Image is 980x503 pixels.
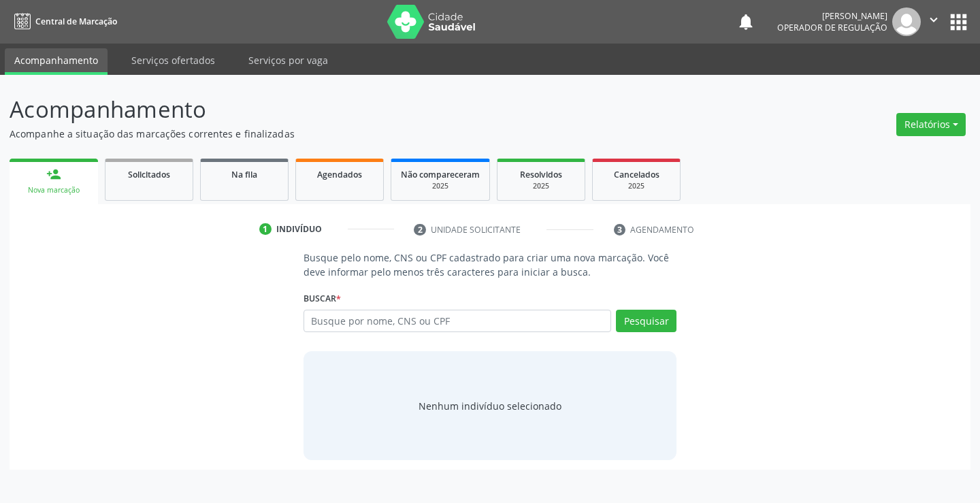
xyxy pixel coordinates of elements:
[777,10,887,22] div: [PERSON_NAME]
[10,10,117,33] a: Central de Marcação
[896,113,966,136] button: Relatórios
[614,169,659,180] span: Cancelados
[239,48,338,72] a: Serviços por vaga
[921,7,947,36] button: 
[419,399,561,413] div: Nenhum indivíduo selecionado
[926,12,941,27] i: 
[317,169,362,180] span: Agendados
[507,181,575,191] div: 2025
[777,22,887,33] span: Operador de regulação
[128,169,170,180] span: Solicitados
[304,289,341,310] label: Buscar
[122,48,225,72] a: Serviços ofertados
[259,223,272,236] div: 1
[520,169,562,180] span: Resolvidos
[19,185,88,195] div: Nova marcação
[947,10,970,34] button: apps
[616,310,676,333] button: Pesquisar
[401,181,480,191] div: 2025
[304,310,612,333] input: Busque por nome, CNS ou CPF
[10,127,682,141] p: Acompanhe a situação das marcações correntes e finalizadas
[5,48,108,75] a: Acompanhamento
[35,16,117,27] span: Central de Marcação
[231,169,257,180] span: Na fila
[46,167,61,182] div: person_add
[276,223,322,236] div: Indivíduo
[736,12,755,31] button: notifications
[304,250,677,279] p: Busque pelo nome, CNS ou CPF cadastrado para criar uma nova marcação. Você deve informar pelo men...
[892,7,921,36] img: img
[602,181,670,191] div: 2025
[401,169,480,180] span: Não compareceram
[10,93,682,127] p: Acompanhamento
